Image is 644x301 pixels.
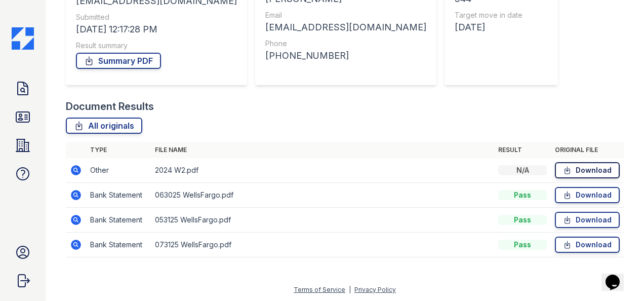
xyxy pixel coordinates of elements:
img: CE_Icon_Blue-c292c112584629df590d857e76928e9f676e5b41ef8f769ba2f05ee15b207248.png [12,27,34,50]
a: Terms of Service [294,286,345,293]
div: Submitted [76,12,237,22]
a: Summary PDF [76,53,161,69]
td: 063025 WellsFargo.pdf [151,183,494,208]
div: [EMAIL_ADDRESS][DOMAIN_NAME] [265,20,426,34]
td: 073125 WellsFargo.pdf [151,233,494,257]
th: File name [151,142,494,158]
th: Result [494,142,551,158]
div: [DATE] [455,20,522,34]
td: Bank Statement [86,183,151,208]
td: 2024 W2.pdf [151,158,494,183]
div: [DATE] 12:17:28 PM [76,22,237,36]
div: Target move in date [455,10,522,20]
div: Pass [498,240,547,250]
a: Privacy Policy [354,286,396,293]
div: Pass [498,190,547,200]
td: Bank Statement [86,233,151,257]
div: Phone [265,39,426,49]
td: Bank Statement [86,208,151,233]
a: Download [555,212,620,228]
a: Download [555,187,620,203]
a: Download [555,162,620,178]
div: | [349,286,351,293]
iframe: chat widget [601,260,634,291]
div: N/A [498,165,547,175]
div: Document Results [66,99,154,114]
div: Result summary [76,41,237,51]
div: Pass [498,215,547,225]
td: Other [86,158,151,183]
th: Original file [551,142,624,158]
td: 053125 WellsFargo.pdf [151,208,494,233]
a: All originals [66,118,142,134]
th: Type [86,142,151,158]
a: Download [555,237,620,253]
div: Email [265,10,426,20]
div: [PHONE_NUMBER] [265,49,426,63]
